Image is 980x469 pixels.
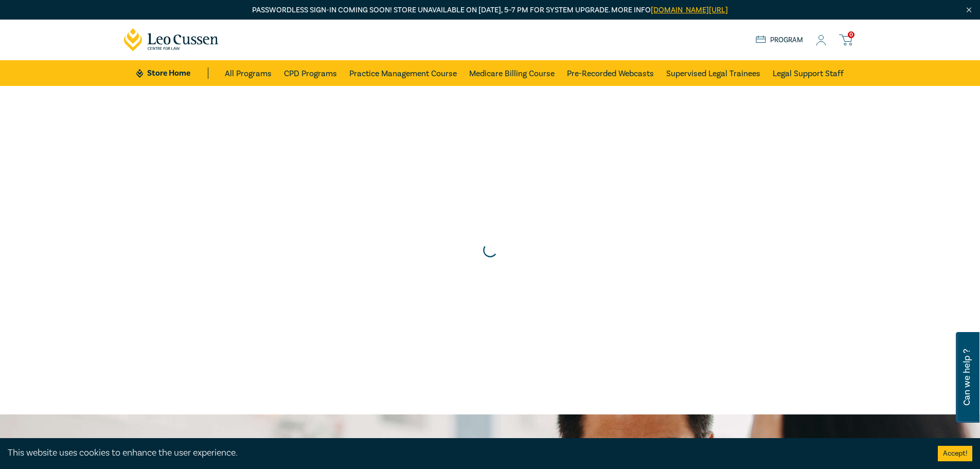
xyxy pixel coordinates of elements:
[938,446,972,461] button: Accept cookies
[773,60,844,86] a: Legal Support Staff
[136,67,208,79] a: Store Home
[349,60,457,86] a: Practice Management Course
[469,60,555,86] a: Medicare Billing Course
[962,338,972,416] span: Can we help ?
[965,6,973,14] img: Close
[848,31,854,38] span: 0
[651,5,728,15] a: [DOMAIN_NAME][URL]
[567,60,654,86] a: Pre-Recorded Webcasts
[124,5,857,16] p: Passwordless sign-in coming soon! Store unavailable on [DATE], 5–7 PM for system upgrade. More info
[225,60,272,86] a: All Programs
[756,34,804,46] a: Program
[284,60,337,86] a: CPD Programs
[666,60,760,86] a: Supervised Legal Trainees
[8,446,922,460] div: This website uses cookies to enhance the user experience.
